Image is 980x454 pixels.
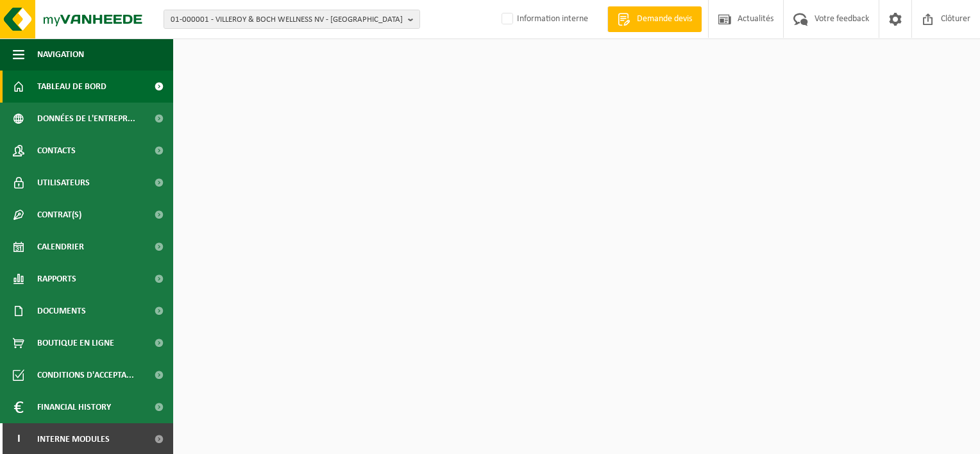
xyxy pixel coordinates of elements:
[164,10,420,29] button: 01-000001 - VILLEROY & BOCH WELLNESS NV - [GEOGRAPHIC_DATA]
[607,6,702,32] a: Demande devis
[37,391,111,423] span: Financial History
[37,135,76,167] span: Contacts
[37,359,134,391] span: Conditions d'accepta...
[37,199,81,231] span: Contrat(s)
[37,327,114,359] span: Boutique en ligne
[37,231,84,263] span: Calendrier
[37,71,106,103] span: Tableau de bord
[634,13,695,26] span: Demande devis
[37,263,76,295] span: Rapports
[37,295,86,327] span: Documents
[499,10,588,29] label: Information interne
[37,38,84,71] span: Navigation
[171,10,403,29] span: 01-000001 - VILLEROY & BOCH WELLNESS NV - [GEOGRAPHIC_DATA]
[37,167,90,199] span: Utilisateurs
[37,103,135,135] span: Données de l'entrepr...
